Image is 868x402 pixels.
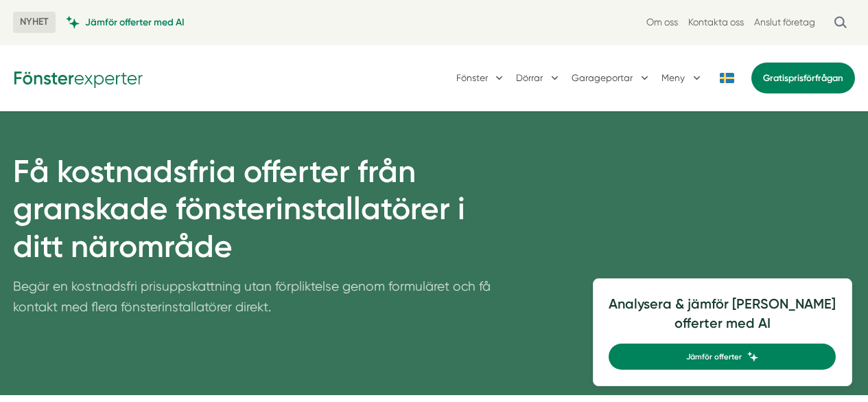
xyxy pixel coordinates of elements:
[754,16,815,29] a: Anslut företag
[751,63,855,93] a: Gratisprisförfrågan
[456,60,506,95] button: Fönster
[763,73,788,83] span: Gratis
[609,344,836,370] a: Jämför offerter
[13,153,496,276] h1: Få kostnadsfria offerter från granskade fönsterinstallatörer i ditt närområde
[66,16,185,29] a: Jämför offerter med AI
[13,67,143,88] img: Fönsterexperter Logotyp
[13,276,496,324] p: Begär en kostnadsfri prisuppskattning utan förpliktelse genom formuläret och få kontakt med flera...
[686,350,742,363] span: Jämför offerter
[85,16,185,29] span: Jämför offerter med AI
[646,16,678,29] a: Om oss
[661,60,703,95] button: Meny
[13,12,56,33] span: NYHET
[572,60,651,95] button: Garageportar
[609,295,836,344] h4: Analysera & jämför [PERSON_NAME] offerter med AI
[516,60,561,95] button: Dörrar
[688,16,744,29] a: Kontakta oss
